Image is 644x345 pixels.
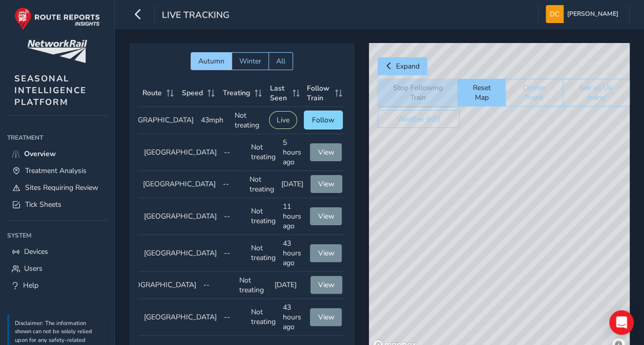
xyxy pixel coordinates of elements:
span: [PERSON_NAME] [567,5,618,23]
button: See all UK trains [563,79,630,106]
span: All [276,56,285,66]
td: [GEOGRAPHIC_DATA] [140,134,220,171]
span: Follow Train [307,83,331,103]
button: View [310,244,342,262]
span: Help [23,281,38,290]
button: Winter [232,52,268,70]
td: Not treating [231,107,265,134]
span: Sites Requiring Review [25,183,98,192]
span: Follow [312,115,335,125]
td: [GEOGRAPHIC_DATA] [139,171,219,198]
button: Weather (off) [378,110,460,128]
button: [PERSON_NAME] [546,5,622,23]
a: Devices [7,243,107,260]
td: -- [220,299,247,336]
a: Sites Requiring Review [7,179,107,196]
span: Treatment Analysis [25,166,87,176]
td: -- [200,272,235,299]
span: Speed [182,88,203,98]
td: [DATE] [278,171,307,198]
td: [GEOGRAPHIC_DATA] [140,299,220,336]
button: Expand [378,57,427,75]
span: View [318,179,335,189]
span: Last Seen [270,83,289,103]
button: View [310,207,342,225]
button: All [268,52,293,70]
span: View [318,211,334,221]
span: Tick Sheets [25,200,61,209]
td: 43 hours ago [279,235,306,272]
td: [GEOGRAPHIC_DATA] [117,107,197,134]
a: Tick Sheets [7,196,107,213]
button: View [310,175,342,193]
a: Users [7,260,107,277]
td: -- [220,134,247,171]
span: View [318,248,334,258]
span: Autumn [198,56,224,66]
td: 5 hours ago [279,134,306,171]
td: -- [219,171,246,198]
button: Cluster Trains [505,79,563,106]
td: Not treating [247,198,279,235]
span: View [318,147,334,157]
div: System [7,228,107,243]
button: Follow [304,111,342,129]
img: customer logo [27,40,87,63]
img: diamond-layout [546,5,564,23]
td: Not treating [247,134,279,171]
button: Reset Map [458,79,505,106]
a: Overview [7,145,107,162]
button: View [310,143,342,161]
span: Devices [24,247,48,256]
span: Expand [396,61,420,71]
span: View [318,312,334,322]
span: Live Tracking [162,9,230,23]
div: Treatment [7,130,107,145]
button: Live [269,111,297,129]
span: Users [24,264,43,273]
span: Treating [223,88,250,98]
td: 11 hours ago [279,198,306,235]
button: Autumn [191,52,232,70]
td: Not treating [236,272,271,299]
td: [GEOGRAPHIC_DATA] [140,235,220,272]
span: SEASONAL INTELLIGENCE PLATFORM [14,73,87,108]
td: Not treating [247,299,279,336]
a: Help [7,277,107,294]
a: Treatment Analysis [7,162,107,179]
td: 43 hours ago [279,299,306,336]
div: Open Intercom Messenger [609,310,634,335]
td: [DATE] [271,272,306,299]
span: View [318,280,335,290]
td: [GEOGRAPHIC_DATA] [120,272,200,299]
span: Overview [24,149,56,159]
span: Route [142,88,162,98]
button: View [310,308,342,326]
td: Not treating [247,235,279,272]
td: -- [220,235,247,272]
td: 43mph [197,107,232,134]
button: View [310,276,342,294]
td: Not treating [246,171,278,198]
td: -- [220,198,247,235]
td: [GEOGRAPHIC_DATA] [140,198,220,235]
img: rr logo [14,7,100,30]
span: Winter [239,56,261,66]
